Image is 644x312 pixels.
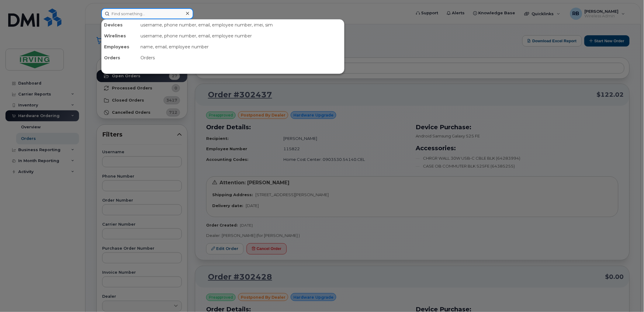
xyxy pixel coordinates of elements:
div: name, email, employee number [138,41,344,52]
div: Devices [102,19,138,30]
div: username, phone number, email, employee number, imei, sim [138,19,344,30]
div: Orders [138,52,344,63]
div: username, phone number, email, employee number [138,30,344,41]
div: Orders [102,52,138,63]
div: Wirelines [102,30,138,41]
div: Employees [102,41,138,52]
